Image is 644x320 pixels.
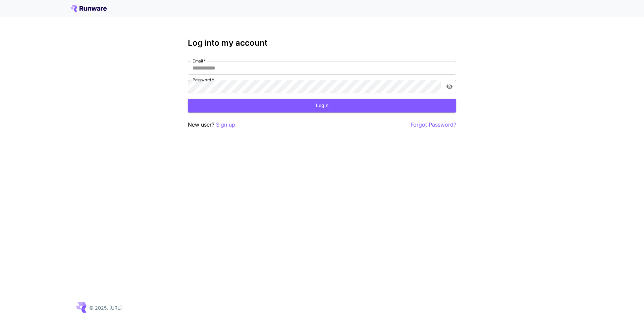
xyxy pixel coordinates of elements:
[188,38,456,48] h3: Log into my account
[443,81,455,93] button: toggle password visibility
[193,58,206,64] label: Email
[411,121,456,129] button: Forgot Password?
[89,304,122,311] p: © 2025, [URL]
[193,77,214,83] label: Password
[216,121,235,129] button: Sign up
[188,121,235,129] p: New user?
[188,99,456,112] button: Login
